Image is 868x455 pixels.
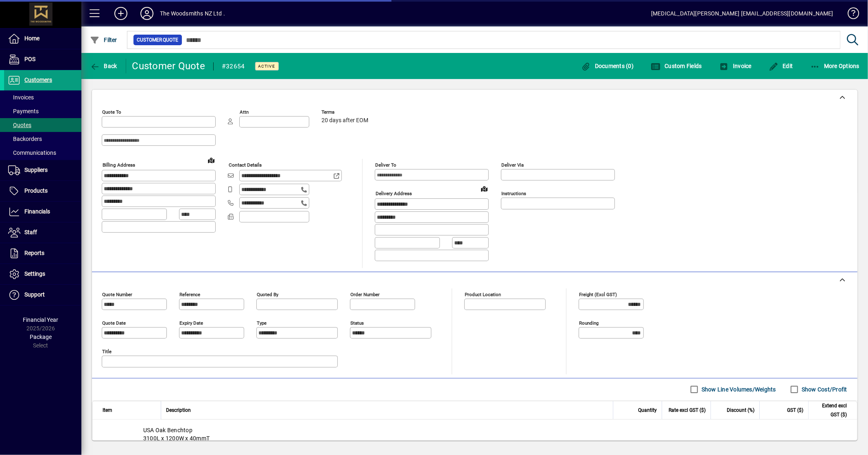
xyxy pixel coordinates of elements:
[81,59,126,73] app-page-header-button: Back
[321,110,370,115] span: Terms
[8,149,56,156] span: Communications
[579,291,617,297] mat-label: Freight (excl GST)
[24,229,37,235] span: Staff
[719,63,752,69] span: Invoice
[350,320,364,325] mat-label: Status
[90,63,117,69] span: Back
[102,291,132,297] mat-label: Quote number
[669,406,706,415] span: Rate excl GST ($)
[717,59,754,73] button: Invoice
[24,56,35,62] span: POS
[787,406,803,415] span: GST ($)
[4,181,81,201] a: Products
[88,59,119,73] button: Back
[88,33,119,47] button: Filter
[24,187,48,194] span: Products
[108,6,134,21] button: Add
[350,291,380,297] mat-label: Order number
[465,291,501,297] mat-label: Product location
[257,291,278,297] mat-label: Quoted by
[4,104,81,118] a: Payments
[103,406,112,415] span: Item
[205,154,218,167] a: View on map
[30,334,52,340] span: Package
[651,63,702,69] span: Custom Fields
[240,109,249,115] mat-label: Attn
[24,291,45,298] span: Support
[4,264,81,284] a: Settings
[4,243,81,264] a: Reports
[4,132,81,146] a: Backorders
[501,191,526,196] mat-label: Instructions
[222,60,245,73] div: #32654
[638,406,657,415] span: Quantity
[8,94,34,101] span: Invoices
[102,348,112,354] mat-label: Title
[102,109,121,115] mat-label: Quote To
[651,7,833,20] div: [MEDICAL_DATA][PERSON_NAME] [EMAIL_ADDRESS][DOMAIN_NAME]
[4,118,81,132] a: Quotes
[649,59,704,73] button: Custom Fields
[134,6,160,21] button: Profile
[727,406,754,415] span: Discount (%)
[179,320,203,325] mat-label: Expiry date
[4,49,81,70] a: POS
[179,291,200,297] mat-label: Reference
[24,250,44,256] span: Reports
[581,63,634,69] span: Documents (0)
[23,317,59,323] span: Financial Year
[579,320,599,325] mat-label: Rounding
[24,35,39,42] span: Home
[700,385,776,393] label: Show Line Volumes/Weights
[4,90,81,104] a: Invoices
[24,208,50,215] span: Financials
[579,59,636,73] button: Documents (0)
[375,162,396,168] mat-label: Deliver To
[4,146,81,160] a: Communications
[24,167,48,173] span: Suppliers
[90,37,117,43] span: Filter
[813,401,847,419] span: Extend excl GST ($)
[321,117,368,124] span: 20 days after EOM
[102,320,126,325] mat-label: Quote date
[258,64,275,69] span: Active
[810,63,860,69] span: More Options
[800,385,847,393] label: Show Cost/Profit
[137,36,179,44] span: Customer Quote
[8,136,42,142] span: Backorders
[4,160,81,180] a: Suppliers
[842,2,858,28] a: Knowledge Base
[4,29,81,49] a: Home
[8,108,39,114] span: Payments
[132,59,206,73] div: Customer Quote
[8,122,31,128] span: Quotes
[767,59,795,73] button: Edit
[166,406,191,415] span: Description
[4,222,81,243] a: Staff
[4,202,81,222] a: Financials
[501,162,524,168] mat-label: Deliver via
[808,59,862,73] button: More Options
[257,320,267,325] mat-label: Type
[4,285,81,305] a: Support
[24,270,45,277] span: Settings
[769,63,793,69] span: Edit
[478,182,491,195] a: View on map
[160,7,225,20] div: The Woodsmiths NZ Ltd .
[24,77,52,83] span: Customers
